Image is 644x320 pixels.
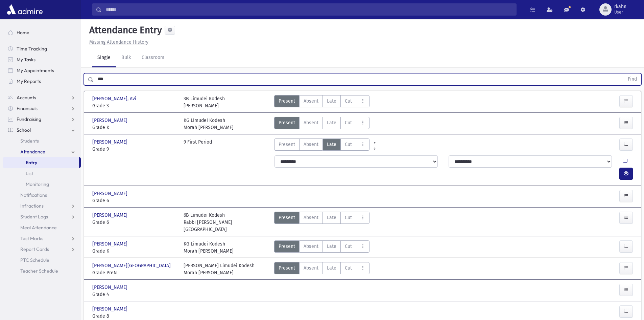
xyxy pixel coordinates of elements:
[327,243,336,250] span: Late
[92,305,129,313] span: [PERSON_NAME]
[184,117,234,131] div: KG Limudei Kodesh Morah [PERSON_NAME]
[92,138,129,146] span: [PERSON_NAME]
[184,95,225,109] div: 3B Limudei Kodesh [PERSON_NAME]
[3,211,81,222] a: Student Logs
[26,170,33,176] span: List
[17,29,29,36] span: Home
[279,243,295,250] span: Present
[279,141,295,148] span: Present
[279,98,295,105] span: Present
[92,146,177,153] span: Grade 9
[92,48,116,67] a: Single
[345,119,352,126] span: Cut
[3,168,81,179] a: List
[87,39,148,45] a: Missing Attendance History
[92,95,138,102] span: [PERSON_NAME], Avi
[92,262,172,269] span: [PERSON_NAME][GEOGRAPHIC_DATA]
[92,240,129,248] span: [PERSON_NAME]
[304,98,318,105] span: Absent
[279,264,295,272] span: Present
[279,119,295,126] span: Present
[20,214,48,220] span: Student Logs
[20,203,44,209] span: Infractions
[327,214,336,221] span: Late
[3,135,81,146] a: Students
[26,181,49,187] span: Monitoring
[136,48,170,67] a: Classroom
[20,225,57,231] span: Meal Attendance
[92,197,177,204] span: Grade 6
[116,48,136,67] a: Bulk
[279,214,295,221] span: Present
[274,95,369,109] div: AttTypes
[304,243,318,250] span: Absent
[304,264,318,272] span: Absent
[17,127,31,133] span: School
[345,214,352,221] span: Cut
[345,264,352,272] span: Cut
[304,214,318,221] span: Absent
[92,212,129,219] span: [PERSON_NAME]
[5,3,44,16] img: AdmirePro
[92,269,177,276] span: Grade PreN
[92,117,129,124] span: [PERSON_NAME]
[17,78,41,84] span: My Reports
[624,73,641,85] button: Find
[274,262,369,276] div: AttTypes
[20,138,39,144] span: Students
[304,141,318,148] span: Absent
[20,149,45,155] span: Attendance
[3,190,81,200] a: Notifications
[20,268,58,274] span: Teacher Schedule
[274,138,369,153] div: AttTypes
[17,57,35,63] span: My Tasks
[274,240,369,255] div: AttTypes
[92,284,129,291] span: [PERSON_NAME]
[184,212,268,233] div: 6B Limudei Kodesh Rabbi [PERSON_NAME][GEOGRAPHIC_DATA]
[92,102,177,109] span: Grade 3
[3,114,81,125] a: Fundraising
[345,141,352,148] span: Cut
[3,157,79,168] a: Entry
[3,76,81,87] a: My Reports
[3,200,81,211] a: Infractions
[92,291,177,298] span: Grade 4
[3,54,81,65] a: My Tasks
[327,264,336,272] span: Late
[614,4,626,9] span: rkahn
[87,24,162,36] h5: Attendance Entry
[184,262,255,276] div: [PERSON_NAME] Limudei Kodesh Morah [PERSON_NAME]
[327,141,336,148] span: Late
[92,313,177,320] span: Grade 8
[327,119,336,126] span: Late
[3,92,81,103] a: Accounts
[3,27,81,38] a: Home
[17,67,54,73] span: My Appointments
[3,265,81,276] a: Teacher Schedule
[92,124,177,131] span: Grade K
[20,246,49,252] span: Report Cards
[3,233,81,244] a: Test Marks
[92,248,177,255] span: Grade K
[17,46,47,52] span: Time Tracking
[20,257,49,263] span: PTC Schedule
[102,3,516,16] input: Search
[274,212,369,233] div: AttTypes
[17,105,38,111] span: Financials
[92,190,129,197] span: [PERSON_NAME]
[3,146,81,157] a: Attendance
[274,117,369,131] div: AttTypes
[20,192,47,198] span: Notifications
[3,222,81,233] a: Meal Attendance
[3,244,81,255] a: Report Cards
[614,9,626,15] span: User
[17,94,36,101] span: Accounts
[26,159,37,166] span: Entry
[3,65,81,76] a: My Appointments
[92,219,177,226] span: Grade 6
[3,255,81,265] a: PTC Schedule
[304,119,318,126] span: Absent
[3,125,81,135] a: School
[3,43,81,54] a: Time Tracking
[89,39,148,45] u: Missing Attendance History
